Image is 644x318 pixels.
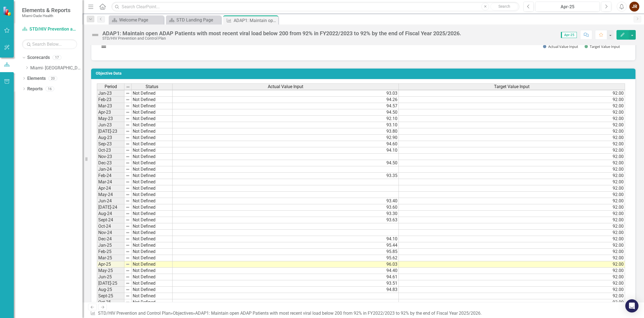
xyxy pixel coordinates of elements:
td: Jan-23 [97,90,124,97]
span: Period [105,84,117,89]
div: 17 [53,55,61,60]
td: Mar-23 [97,103,124,109]
td: Apr-24 [97,185,124,192]
td: May-25 [97,268,124,274]
a: Elements [27,75,46,82]
a: Welcome Page [110,17,162,23]
div: » » [90,310,484,317]
td: Not Defined [132,274,173,280]
td: Not Defined [132,211,173,217]
h3: Objective Data [96,71,633,75]
img: ClearPoint Strategy [3,6,12,16]
td: 94.26 [173,97,399,103]
td: Not Defined [132,236,173,242]
td: Not Defined [132,109,173,116]
td: 92.00 [399,287,625,293]
td: 92.00 [399,211,625,217]
td: Not Defined [132,90,173,97]
img: 8DAGhfEEPCf229AAAAAElFTkSuQmCC [125,110,130,115]
img: 8DAGhfEEPCf229AAAAAElFTkSuQmCC [125,230,130,235]
img: 8DAGhfEEPCf229AAAAAElFTkSuQmCC [125,104,130,108]
img: 8DAGhfEEPCf229AAAAAElFTkSuQmCC [125,180,130,184]
td: 92.90 [173,135,399,141]
div: ADAP1: Maintain open ADAP Patients with most recent viral load below 200 from 92% in FY2022/2023 ... [102,30,461,36]
td: Not Defined [132,154,173,160]
img: 8DAGhfEEPCf229AAAAAElFTkSuQmCC [125,161,130,165]
td: Oct-23 [97,147,124,154]
img: 8DAGhfEEPCf229AAAAAElFTkSuQmCC [125,148,130,153]
td: 92.00 [399,97,625,103]
div: ADAP1: Maintain open ADAP Patients with most recent viral load below 200 from 92% in FY2022/2023 ... [195,311,482,316]
a: STD/HIV Prevention and Control Plan [98,311,171,316]
td: Not Defined [132,242,173,249]
td: Not Defined [132,116,173,122]
td: Not Defined [132,299,173,306]
td: Not Defined [132,230,173,236]
td: [DATE]-24 [97,204,124,211]
td: Mar-25 [97,255,124,261]
a: Miami- [GEOGRAPHIC_DATA] [30,65,83,71]
td: 93.40 [173,198,399,204]
td: 93.10 [173,122,399,128]
td: 94.60 [173,141,399,147]
img: 8DAGhfEEPCf229AAAAAElFTkSuQmCC [125,211,130,216]
img: 8DAGhfEEPCf229AAAAAElFTkSuQmCC [125,129,130,134]
span: Target Value Input [494,84,530,89]
td: 93.30 [173,211,399,217]
td: 92.00 [399,204,625,211]
td: 92.00 [399,128,625,135]
td: [DATE]-23 [97,128,124,135]
span: Search [498,4,510,9]
td: Dec-24 [97,236,124,242]
td: 92.00 [399,192,625,198]
td: 94.40 [173,268,399,274]
td: Not Defined [132,147,173,154]
td: Not Defined [132,166,173,173]
td: Oct-24 [97,223,124,230]
td: 92.00 [399,103,625,109]
td: Not Defined [132,135,173,141]
td: Oct-25 [97,299,124,306]
button: JR [629,2,639,12]
img: 8DAGhfEEPCf229AAAAAElFTkSuQmCC [125,154,130,159]
td: 92.10 [173,116,399,122]
img: 8DAGhfEEPCf229AAAAAElFTkSuQmCC [125,167,130,172]
img: 8DAGhfEEPCf229AAAAAElFTkSuQmCC [125,97,130,102]
div: Apr-25 [537,4,598,10]
td: Not Defined [132,217,173,223]
td: Not Defined [132,280,173,287]
td: Not Defined [132,223,173,230]
span: Apr-25 [561,32,577,38]
td: 92.00 [399,274,625,280]
a: STD Landing Page [167,17,220,23]
img: 8DAGhfEEPCf229AAAAAElFTkSuQmCC [125,116,130,121]
img: 8DAGhfEEPCf229AAAAAElFTkSuQmCC [125,287,130,292]
img: 8DAGhfEEPCf229AAAAAElFTkSuQmCC [125,237,130,241]
td: 92.00 [399,122,625,128]
td: Not Defined [132,249,173,255]
td: May-23 [97,116,124,122]
img: 8DAGhfEEPCf229AAAAAElFTkSuQmCC [125,275,130,279]
div: Welcome Page [119,17,162,23]
td: Nov-23 [97,154,124,160]
img: 8DAGhfEEPCf229AAAAAElFTkSuQmCC [125,205,130,210]
td: 92.00 [399,255,625,261]
td: 95.62 [173,255,399,261]
button: View chart menu, Chart [100,42,108,50]
td: 92.00 [399,147,625,154]
td: 92.00 [399,280,625,287]
button: Search [490,3,518,10]
div: 20 [48,76,57,81]
td: 94.83 [173,287,399,293]
td: Feb-24 [97,173,124,179]
img: 8DAGhfEEPCf229AAAAAElFTkSuQmCC [125,268,130,273]
td: Feb-25 [97,249,124,255]
button: Apr-25 [535,2,600,12]
td: 92.00 [399,160,625,166]
td: 92.00 [399,230,625,236]
td: Not Defined [132,122,173,128]
td: 92.00 [399,198,625,204]
td: May-24 [97,192,124,198]
div: Open Intercom Messenger [625,299,638,312]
